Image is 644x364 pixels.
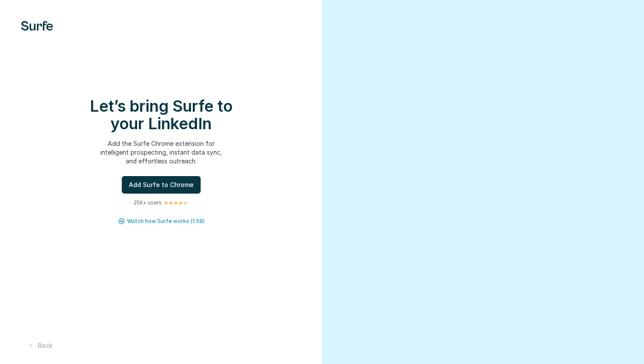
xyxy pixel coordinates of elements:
button: Watch how Surfe works (1:58) [127,217,205,225]
p: Add the Surfe Chrome extension for intelligent prospecting, instant data sync, and effortless out... [74,139,249,166]
button: Back [21,338,59,353]
h1: Let’s bring Surfe to your LinkedIn [74,97,249,132]
p: 25K+ users [134,199,162,207]
img: Rating Stars [163,200,188,205]
img: Surfe's logo [21,21,53,31]
button: Add Surfe to Chrome [122,176,201,194]
span: Add Surfe to Chrome [129,180,194,189]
